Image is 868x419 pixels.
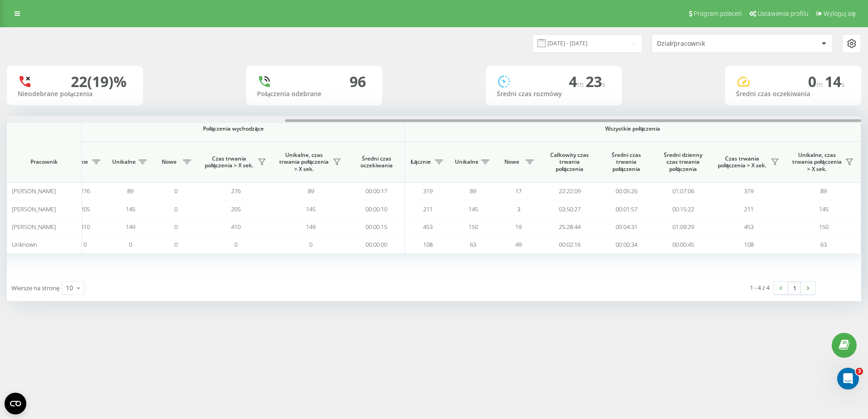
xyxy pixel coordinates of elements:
span: 410 [80,223,90,231]
div: 1 - 4 z 4 [750,283,769,292]
span: s [841,79,845,89]
td: 00:15:22 [655,200,711,218]
span: 89 [820,187,827,195]
span: 453 [423,223,433,231]
span: 0 [84,240,87,248]
span: Program poleceń [694,10,742,17]
span: 3 [517,205,520,213]
span: 149 [126,223,135,231]
span: 0 [174,240,178,248]
span: Unikalne, czas trwania połączenia > X sek. [791,151,843,173]
span: Ustawienia profilu [758,10,809,17]
div: Połączenia odebrane [257,90,371,98]
span: 108 [423,240,433,248]
span: Wszystkie połączenia [432,125,834,132]
td: 00:00:10 [348,200,405,218]
td: 00:00:45 [655,236,711,253]
span: 0 [129,240,132,248]
span: 3 [856,368,863,375]
span: 0 [174,205,178,213]
span: Czas trwania połączenia > X sek. [716,155,768,169]
span: 0 [808,72,825,91]
span: 319 [423,187,433,195]
td: 01:09:29 [655,218,711,236]
span: 108 [744,240,754,248]
td: 00:01:57 [598,200,655,218]
td: 25:28:44 [541,218,598,236]
span: 63 [820,240,827,248]
td: 00:00:17 [348,182,405,200]
span: 0 [309,240,312,248]
div: Średni czas rozmówy [497,90,611,98]
span: 145 [306,205,316,213]
span: Nowe [158,158,180,166]
span: 23 [586,72,606,91]
span: s [602,79,606,89]
span: 4 [569,72,586,91]
span: Średni czas trwania połączenia [605,151,648,173]
span: Średni czas oczekiwania [355,155,398,169]
span: Unikalne, czas trwania połączenia > X sek. [278,151,330,173]
span: 319 [744,187,754,195]
td: 00:00:34 [598,236,655,253]
span: 89 [470,187,476,195]
span: 0 [174,223,178,231]
div: 96 [350,73,366,90]
a: 1 [788,282,801,294]
span: Połączenia wychodzące [84,125,384,132]
span: Unikalne [112,158,136,166]
span: 276 [231,187,241,195]
span: [PERSON_NAME] [12,223,56,231]
span: 211 [744,205,754,213]
span: 205 [231,205,241,213]
span: 276 [80,187,90,195]
span: 17 [515,187,522,195]
td: 03:50:27 [541,200,598,218]
span: 410 [231,223,241,231]
span: 0 [234,240,237,248]
span: Średni dzienny czas trwania połączenia [661,151,705,173]
span: Unikalne [455,158,478,166]
span: 14 [825,72,845,91]
span: m [577,79,586,89]
td: 00:04:31 [598,218,655,236]
td: 00:00:00 [348,236,405,253]
span: Unknown [12,240,37,248]
span: Pracownik [15,158,74,166]
span: 145 [819,205,829,213]
span: 211 [423,205,433,213]
span: 63 [470,240,476,248]
span: [PERSON_NAME] [12,187,56,195]
span: m [816,79,825,89]
span: 89 [127,187,133,195]
span: 150 [819,223,829,231]
div: Średni czas oczekiwania [736,90,850,98]
td: 22:22:09 [541,182,598,200]
span: Nowe [500,158,523,166]
div: Nieodebrane połączenia [18,90,132,98]
span: 0 [174,187,178,195]
span: Całkowity czas trwania połączenia [548,151,591,173]
span: 89 [308,187,314,195]
div: 22 (19)% [71,73,127,90]
td: 00:00:15 [348,218,405,236]
div: 10 [66,283,73,292]
span: 145 [469,205,478,213]
span: Czas trwania połączenia > X sek. [203,155,255,169]
span: [PERSON_NAME] [12,205,56,213]
iframe: Intercom live chat [837,368,859,390]
span: 453 [744,223,754,231]
span: 49 [515,240,522,248]
span: Wyloguj się [824,10,856,17]
td: 00:05:26 [598,182,655,200]
span: 19 [515,223,522,231]
span: 149 [306,223,316,231]
span: Wiersze na stronę [11,284,59,292]
span: 145 [126,205,135,213]
span: Łącznie [409,158,432,166]
span: 150 [469,223,478,231]
div: Dział/pracownik [657,40,765,48]
td: 01:07:06 [655,182,711,200]
span: 205 [80,205,90,213]
button: Open CMP widget [5,393,26,414]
